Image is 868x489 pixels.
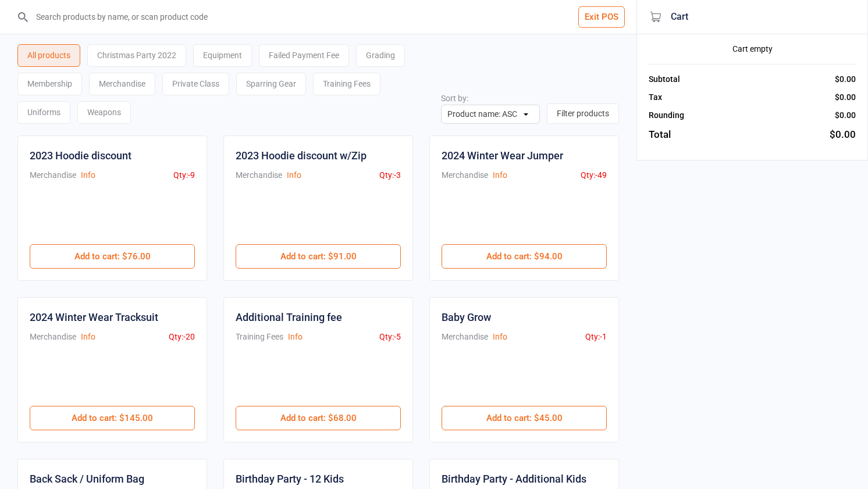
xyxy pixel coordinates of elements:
[81,331,95,343] button: Info
[30,169,76,181] div: Merchandise
[173,169,195,181] div: Qty: -9
[236,471,344,487] div: Birthday Party - 12 Kids
[30,406,195,430] button: Add to cart: $145.00
[162,73,229,95] div: Private Class
[236,244,401,269] button: Add to cart: $91.00
[835,91,856,103] div: $0.00
[236,406,401,430] button: Add to cart: $68.00
[236,331,283,343] div: Training Fees
[835,109,856,122] div: $0.00
[288,331,303,343] button: Info
[649,91,662,103] div: Tax
[493,331,507,343] button: Info
[835,73,856,85] div: $0.00
[649,109,684,122] div: Rounding
[30,471,144,487] div: Back Sack / Uniform Bag
[193,44,252,67] div: Equipment
[585,331,607,343] div: Qty: -1
[17,44,80,67] div: All products
[442,309,491,325] div: Baby Grow
[379,169,401,181] div: Qty: -3
[830,127,856,142] div: $0.00
[649,127,671,142] div: Total
[236,73,306,95] div: Sparring Gear
[236,309,342,325] div: Additional Training fee
[442,244,607,269] button: Add to cart: $94.00
[287,169,301,181] button: Info
[493,169,507,181] button: Info
[259,44,349,67] div: Failed Payment Fee
[442,169,488,181] div: Merchandise
[81,169,95,181] button: Info
[17,101,70,124] div: Uniforms
[169,331,195,343] div: Qty: -20
[30,148,131,163] div: 2023 Hoodie discount
[441,94,468,103] label: Sort by:
[442,406,607,430] button: Add to cart: $45.00
[30,331,76,343] div: Merchandise
[442,471,586,487] div: Birthday Party - Additional Kids
[30,309,158,325] div: 2024 Winter Wear Tracksuit
[356,44,405,67] div: Grading
[442,331,488,343] div: Merchandise
[30,244,195,269] button: Add to cart: $76.00
[547,103,619,124] button: Filter products
[236,169,282,181] div: Merchandise
[442,148,563,163] div: 2024 Winter Wear Jumper
[89,73,155,95] div: Merchandise
[77,101,131,124] div: Weapons
[649,43,856,55] div: Cart empty
[87,44,186,67] div: Christmas Party 2022
[313,73,380,95] div: Training Fees
[17,73,82,95] div: Membership
[581,169,607,181] div: Qty: -49
[236,148,367,163] div: 2023 Hoodie discount w/Zip
[649,73,680,85] div: Subtotal
[578,6,625,28] button: Exit POS
[379,331,401,343] div: Qty: -5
